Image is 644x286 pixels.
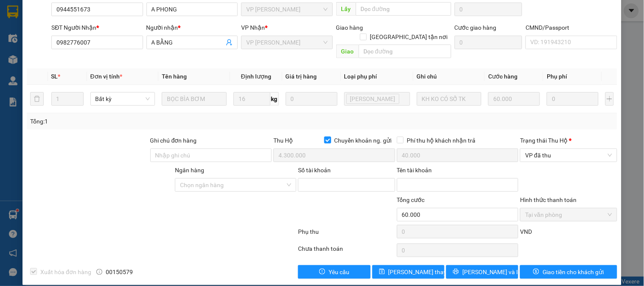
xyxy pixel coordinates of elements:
input: VD: Bàn, Ghế [162,92,227,106]
input: Ghi chú đơn hàng [150,149,272,162]
span: [GEOGRAPHIC_DATA] tận nơi [367,32,451,42]
span: [PERSON_NAME] và In [462,267,522,277]
button: dollarGiao tiền cho khách gửi [520,265,617,279]
span: Định lượng [241,73,271,80]
span: VP Nguyễn Văn Cừ [246,3,327,16]
th: Loại phụ phí [341,68,413,85]
span: Tổng cước [397,196,425,203]
div: Người nhận [146,23,238,32]
span: Thu Hộ [273,137,293,144]
input: 0 [488,92,540,106]
div: Chưa thanh toán [297,244,396,259]
label: Ghi chú đơn hàng [150,137,197,144]
input: Ghi Chú [417,92,482,106]
span: Phí thu hộ khách nhận trả [404,136,479,145]
label: Số tài khoản [298,167,331,174]
input: Cước lấy hàng [455,3,523,16]
label: Tên tài khoản [397,167,432,174]
button: delete [30,92,44,106]
button: save[PERSON_NAME] thay đổi [372,265,444,279]
span: Phụ phí [547,73,567,80]
span: VND [520,228,532,235]
span: Chuyển khoản ng. gửi [331,136,395,145]
input: Tên tài khoản [397,178,519,192]
span: VP Hoàng Gia [246,36,327,49]
span: 00150579 [106,267,133,277]
span: Lưu kho [346,94,399,104]
span: exclamation-circle [319,269,325,275]
span: SL [51,73,58,80]
th: Ghi chú [413,68,485,85]
span: printer [453,269,459,275]
span: kg [270,92,279,106]
input: 0 [286,92,337,106]
span: Yêu cầu [329,267,349,277]
span: Giao tiền cho khách gửi [543,267,604,277]
span: Tên hàng [162,73,187,80]
div: Tổng: 1 [30,117,249,126]
div: SĐT Người Nhận [51,23,143,32]
span: save [379,269,385,275]
span: Lấy [336,2,356,16]
span: Tại văn phòng [525,208,612,221]
span: Giao [336,45,359,58]
div: Trạng thái Thu Hộ [520,136,617,145]
div: CMND/Passport [526,23,617,32]
span: Giao hàng [336,24,363,31]
input: Số tài khoản [298,178,395,192]
input: Dọc đường [356,2,451,16]
span: [PERSON_NAME] [350,94,396,104]
label: Ngân hàng [175,167,204,174]
span: Xuất hóa đơn hàng [37,267,95,277]
span: [PERSON_NAME] thay đổi [388,267,456,277]
span: VP Nhận [241,24,265,31]
button: exclamation-circleYêu cầu [298,265,370,279]
span: Bất kỳ [96,93,150,105]
span: user-add [226,39,233,46]
span: Đơn vị tính [90,73,122,80]
label: Cước giao hàng [455,24,497,31]
input: Ngân hàng [180,179,286,191]
span: dollar [533,269,539,275]
span: Cước hàng [488,73,517,80]
span: VP đã thu [525,149,612,162]
div: Phụ thu [297,227,396,242]
span: info-circle [96,269,102,275]
label: Hình thức thanh toán [520,196,577,203]
span: Giá trị hàng [286,73,317,80]
button: printer[PERSON_NAME] và In [446,265,518,279]
button: plus [605,92,614,106]
input: Dọc đường [359,45,451,58]
input: Cước giao hàng [455,36,523,49]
